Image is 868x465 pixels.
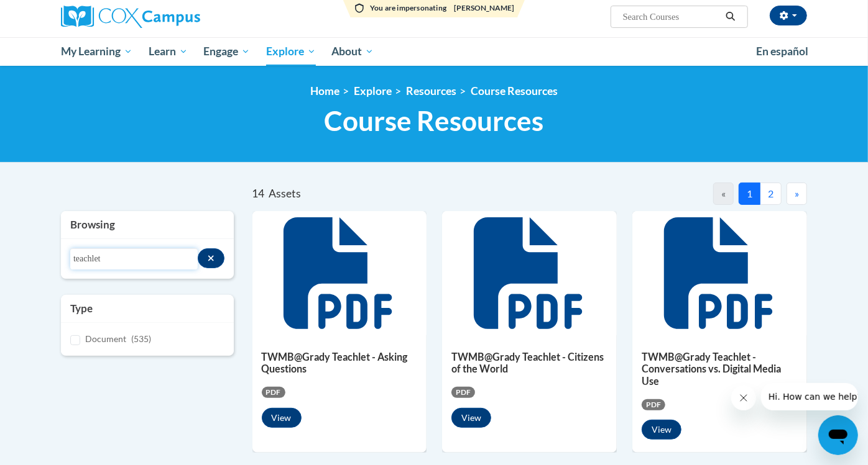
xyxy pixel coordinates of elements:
[262,387,285,398] span: PDF
[7,9,101,19] span: Hi. How can we help?
[70,248,198,269] input: Search resources
[310,84,339,97] a: Home
[530,183,807,205] nav: Pagination Navigation
[787,183,807,205] button: Next
[642,399,665,410] span: PDF
[642,420,681,440] button: View
[266,44,316,59] span: Explore
[354,84,392,97] a: Explore
[70,301,224,316] h3: Type
[53,37,141,66] a: My Learning
[451,387,475,398] span: PDF
[131,333,151,344] span: (535)
[325,104,544,137] span: Course Resources
[42,37,826,66] div: Main menu
[85,333,126,344] span: Document
[262,408,302,428] button: View
[451,408,491,428] button: View
[324,37,382,66] a: About
[195,37,258,66] a: Engage
[471,84,558,97] a: Course Resources
[748,38,816,65] a: En español
[70,217,224,232] h3: Browsing
[770,6,807,25] button: Account Settings
[760,183,782,205] button: 2
[61,6,200,28] img: Cox Campus
[406,84,456,97] a: Resources
[731,386,756,410] iframe: Close message
[252,187,265,200] span: 14
[262,351,418,375] h5: TWMB@Grady Teachlet - Asking Questions
[61,44,132,59] span: My Learning
[818,415,858,455] iframe: Button to launch messaging window
[756,45,808,58] span: En español
[761,383,858,410] iframe: Message from company
[739,183,760,205] button: 1
[269,187,301,200] span: Assets
[258,37,324,66] a: Explore
[451,351,607,375] h5: TWMB@Grady Teachlet - Citizens of the World
[203,44,250,59] span: Engage
[622,9,721,24] input: Search Courses
[61,6,297,28] a: Cox Campus
[795,187,799,199] span: »
[141,37,196,66] a: Learn
[331,44,374,59] span: About
[721,9,740,24] button: Search
[642,351,798,387] h5: TWMB@Grady Teachlet - Conversations vs. Digital Media Use
[198,248,224,268] button: Search resources
[149,44,188,59] span: Learn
